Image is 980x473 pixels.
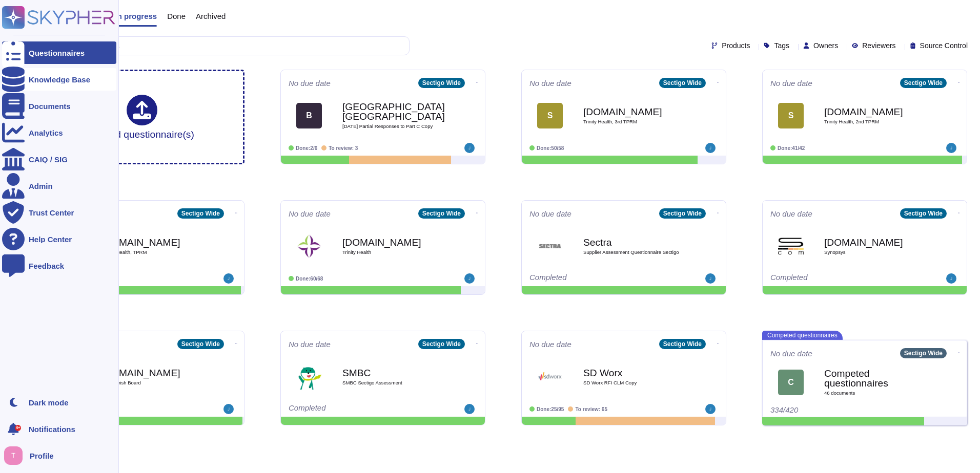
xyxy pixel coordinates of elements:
[529,210,571,218] span: No due date
[29,76,90,83] div: Knowledge Base
[296,145,317,151] span: Done: 2/6
[824,250,927,255] span: Synopsys
[342,102,445,121] b: [GEOGRAPHIC_DATA], [GEOGRAPHIC_DATA]
[2,444,30,467] button: user
[770,405,798,414] span: 334/420
[824,391,927,396] span: 46 document s
[575,406,607,412] span: To review: 65
[115,12,157,20] span: In progress
[770,350,812,357] span: No due date
[2,68,116,91] a: Knowledge Base
[289,340,331,348] span: No due date
[659,339,706,349] div: Sectigo Wide
[101,368,204,378] b: [DOMAIN_NAME]
[946,143,956,153] img: user
[289,79,331,87] span: No due date
[705,404,716,414] img: user
[296,103,322,128] div: B
[824,107,927,117] b: [DOMAIN_NAME]
[824,119,927,124] span: Trinity Health, 2nd TPRM
[464,273,475,284] img: user
[2,148,116,170] a: CAIQ / SIG
[2,254,116,277] a: Feedback
[813,42,838,49] span: Owners
[705,273,716,284] img: user
[583,368,686,378] b: SD Worx
[296,364,322,390] img: Logo
[418,339,465,349] div: Sectigo Wide
[90,95,194,139] div: Upload questionnaire(s)
[29,182,53,190] div: Admin
[29,209,74,217] div: Trust Center
[705,143,716,153] img: user
[418,208,465,219] div: Sectigo Wide
[774,42,789,49] span: Tags
[824,369,927,388] b: Competed questionnaires
[15,425,21,431] div: 9+
[29,102,71,110] div: Documents
[529,273,655,284] div: Completed
[29,425,75,433] span: Notifications
[342,124,445,129] span: [DATE] Partial Responses to Part C Copy
[289,210,331,218] span: No due date
[770,210,812,218] span: No due date
[29,156,68,163] div: CAIQ / SIG
[29,399,69,406] div: Dark mode
[920,42,968,49] span: Source Control
[30,452,54,460] span: Profile
[583,119,686,124] span: Trinity Health, 3rd TPRM
[296,233,322,259] img: Logo
[418,78,465,88] div: Sectigo Wide
[770,273,896,284] div: Completed
[537,103,563,128] div: S
[537,364,563,390] img: Logo
[946,273,956,284] img: user
[296,276,323,282] span: Done: 60/68
[464,143,475,153] img: user
[342,380,445,385] span: SMBC Sectigo Assessment
[223,404,234,414] img: user
[778,145,805,151] span: Done: 41/42
[583,380,686,385] span: SD Worx RFI CLM Copy
[900,78,947,88] div: Sectigo Wide
[537,406,564,412] span: Done: 25/95
[824,238,927,247] b: [DOMAIN_NAME]
[342,368,445,378] b: SMBC
[2,121,116,144] a: Analytics
[862,42,895,49] span: Reviewers
[900,208,947,219] div: Sectigo Wide
[537,145,564,151] span: Done: 50/58
[778,370,804,395] div: C
[2,228,116,250] a: Help Center
[329,145,358,151] span: To review: 3
[29,49,85,57] div: Questionnaires
[659,78,706,88] div: Sectigo Wide
[529,340,571,348] span: No due date
[101,250,204,255] span: Trinity Health, TPRM
[29,262,64,270] div: Feedback
[342,238,445,247] b: [DOMAIN_NAME]
[464,404,475,414] img: user
[770,79,812,87] span: No due date
[583,238,686,247] b: Sectra
[177,208,224,219] div: Sectigo Wide
[40,37,409,55] input: Search by keywords
[762,331,843,340] span: Competed questionnaires
[101,238,204,247] b: [DOMAIN_NAME]
[537,233,563,259] img: Logo
[177,339,224,349] div: Sectigo Wide
[583,250,686,255] span: Supplier Assessment Questionnaire Sectigo
[2,175,116,197] a: Admin
[900,348,947,358] div: Sectigo Wide
[659,208,706,219] div: Sectigo Wide
[2,41,116,64] a: Questionnaires
[2,95,116,117] a: Documents
[289,404,414,414] div: Completed
[101,380,204,385] span: The Jewish Board
[196,12,226,20] span: Archived
[342,250,445,255] span: Trinity Health
[583,107,686,117] b: [DOMAIN_NAME]
[29,235,72,243] div: Help Center
[778,103,804,128] div: S
[529,79,571,87] span: No due date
